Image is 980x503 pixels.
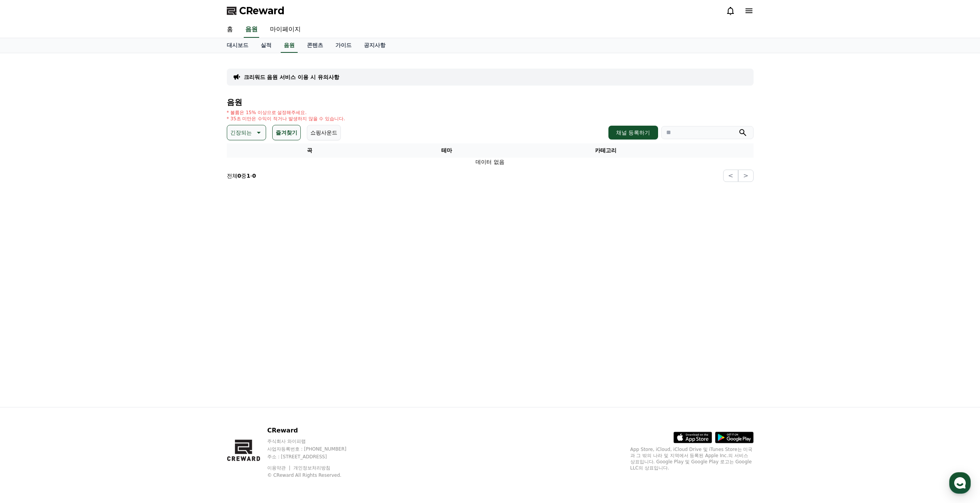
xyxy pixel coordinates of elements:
[252,173,256,179] strong: 0
[244,73,339,81] a: 크리워드 음원 서비스 이용 시 유의사항
[99,244,148,264] a: 설정
[221,22,239,38] a: 홈
[267,426,361,435] p: CReward
[267,438,361,444] p: 주식회사 와이피랩
[723,170,738,182] button: <
[227,98,754,106] h4: 음원
[51,244,99,264] a: 대화
[227,172,256,180] p: 전체 중 -
[608,126,658,140] button: 채널 등록하기
[230,127,252,138] p: 긴장되는
[227,5,285,17] a: CReward
[119,256,128,262] span: 설정
[264,22,307,38] a: 마이페이지
[2,244,51,264] a: 홈
[630,446,754,471] p: App Store, iCloud, iCloud Drive 및 iTunes Store는 미국과 그 밖의 나라 및 지역에서 등록된 Apple Inc.의 서비스 상표입니다. Goo...
[293,465,330,471] a: 개인정보처리방침
[307,125,341,140] button: 쇼핑사운드
[393,143,501,158] th: 테마
[501,143,710,158] th: 카테고리
[281,38,298,53] a: 음원
[267,465,291,471] a: 이용약관
[246,173,250,179] strong: 1
[70,256,80,262] span: 대화
[227,143,393,158] th: 곡
[239,5,285,17] span: CReward
[227,158,754,167] td: 데이터 없음
[267,446,361,452] p: 사업자등록번호 : [PHONE_NUMBER]
[227,109,345,116] p: * 볼륨은 15% 이상으로 설정해주세요.
[267,472,361,478] p: © CReward All Rights Reserved.
[358,38,392,53] a: 공지사항
[329,38,358,53] a: 가이드
[24,256,29,262] span: 홈
[272,125,301,140] button: 즐겨찾기
[255,38,278,53] a: 실적
[227,116,345,122] p: * 35초 미만은 수익이 적거나 발생하지 않을 수 있습니다.
[221,38,255,53] a: 대시보드
[238,173,241,179] strong: 0
[227,125,266,140] button: 긴장되는
[738,170,753,182] button: >
[267,454,361,460] p: 주소 : [STREET_ADDRESS]
[301,38,329,53] a: 콘텐츠
[244,22,259,38] a: 음원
